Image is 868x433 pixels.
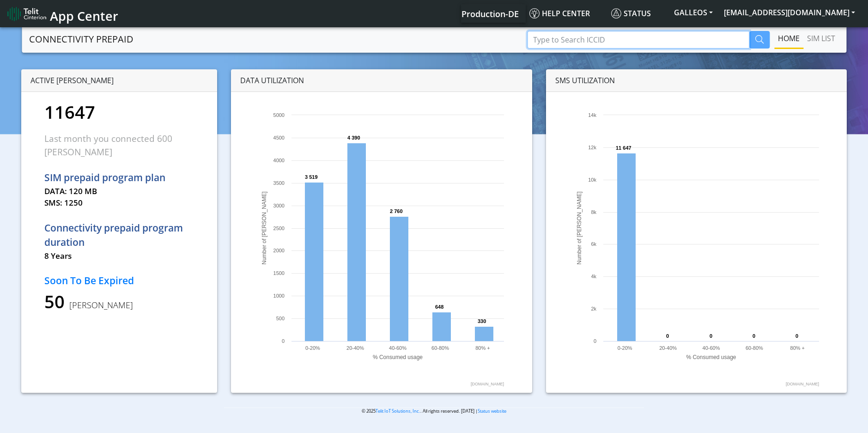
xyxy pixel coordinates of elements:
[526,4,607,23] a: Help center
[282,338,285,344] text: 0
[50,7,118,24] span: App Center
[790,345,805,351] text: 80% +
[273,112,285,118] text: 5000
[224,408,644,415] p: © 2025 . All rights reserved. [DATE] |
[576,191,583,264] text: Number of [PERSON_NAME]
[591,274,596,279] text: 4k
[686,354,736,360] text: % Consumed usage
[44,99,194,125] p: 11647
[593,338,596,344] text: 0
[591,209,596,215] text: 8k
[306,345,321,351] text: 0-20%
[390,208,403,214] text: 2 760
[347,135,360,140] text: 4 390
[373,354,423,360] text: % Consumed usage
[273,158,285,163] text: 4000
[617,345,632,351] text: 0-20%
[607,4,668,23] a: Status
[774,29,803,48] a: Home
[659,345,677,351] text: 20-40%
[273,203,285,208] text: 3000
[44,221,194,250] p: Connectivity prepaid program duration
[273,180,285,186] text: 3500
[461,8,519,19] span: Production-DE
[753,333,755,339] text: 0
[44,288,194,315] p: 50
[276,316,285,321] text: 500
[785,382,819,386] text: [DOMAIN_NAME]
[44,132,194,159] p: Last month you connected 600 [PERSON_NAME]
[702,345,720,351] text: 40-60%
[273,293,285,299] text: 1000
[273,226,285,231] text: 2500
[546,69,847,92] div: SMS UTILIZATION
[273,135,285,140] text: 4500
[261,191,268,264] text: Number of [PERSON_NAME]
[478,318,486,324] text: 330
[666,333,669,339] text: 0
[527,31,749,49] input: Type to Search ICCID
[588,177,596,183] text: 10k
[44,171,194,185] p: SIM prepaid program plan
[476,345,491,351] text: 80% +
[471,382,504,386] text: [DOMAIN_NAME]
[44,250,194,262] p: 8 Years
[346,345,364,351] text: 20-40%
[273,270,285,276] text: 1500
[803,29,839,48] a: SIM LIST
[588,145,596,150] text: 12k
[431,345,449,351] text: 60-80%
[376,408,420,414] a: Telit IoT Solutions, Inc.
[65,299,133,311] span: [PERSON_NAME]
[29,30,134,49] a: CONNECTIVITY PREPAID
[44,197,194,209] p: SMS: 1250
[461,4,518,23] a: Your current platform instance
[718,4,861,21] button: [EMAIL_ADDRESS][DOMAIN_NAME]
[668,4,718,21] button: GALLEOS
[273,248,285,253] text: 2000
[745,345,763,351] text: 60-80%
[710,333,712,339] text: 0
[588,112,596,118] text: 14k
[7,6,46,21] img: logo-telit-cinterion-gw-new.png
[7,4,117,24] a: App Center
[529,8,540,18] img: knowledge.svg
[591,306,596,311] text: 2k
[44,185,194,197] p: DATA: 120 MB
[611,8,651,18] span: Status
[611,8,621,18] img: status.svg
[231,69,532,92] div: DATA UTILIZATION
[389,345,407,351] text: 40-60%
[616,145,631,151] text: 11 647
[591,241,596,247] text: 6k
[44,274,194,288] p: Soon To Be Expired
[529,8,590,18] span: Help center
[21,69,217,92] div: ACTIVE [PERSON_NAME]
[305,174,318,180] text: 3 519
[478,408,506,414] a: Status website
[435,304,443,310] text: 648
[795,333,798,339] text: 0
